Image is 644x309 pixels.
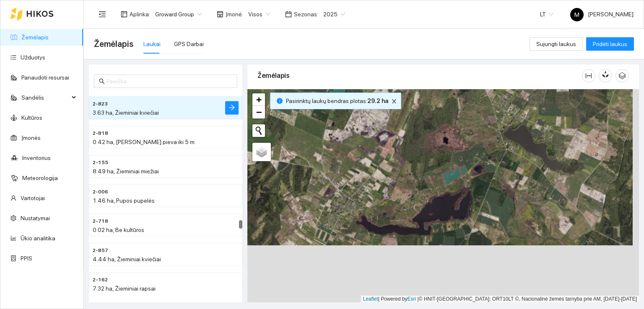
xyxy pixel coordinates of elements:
[21,255,32,262] a: PPIS
[21,74,69,81] a: Panaudoti resursai
[286,96,388,106] span: Pasirinktų laukų bendras plotas :
[93,109,159,116] span: 3.63 ha, Žieminiai kviečiai
[530,37,583,51] button: Sujungti laukus
[155,8,202,21] span: Groward Group
[106,77,232,86] input: Paieška
[93,159,108,167] span: 2-155
[248,8,270,21] span: Visos
[21,195,45,201] a: Vartotojai
[252,93,265,106] a: Zoom in
[367,98,388,104] b: 29.2 ha
[94,6,111,23] button: menu-fold
[408,296,416,302] a: Esri
[277,98,283,104] span: info-circle
[252,106,265,118] a: Zoom out
[21,89,69,106] span: Sandėlis
[229,104,235,112] span: arrow-right
[226,10,243,19] span: Įmonė :
[582,69,595,82] button: column-width
[363,296,378,302] a: Leaflet
[93,168,159,175] span: 8.49 ha, Žieminiai miežiai
[93,227,144,233] span: 0.02 ha, Be kultūros
[93,285,156,292] span: 7.32 ha, Žieminiai rapsai
[93,129,108,137] span: 2-818
[22,154,51,161] a: Inventorius
[540,8,553,21] span: LT
[217,11,223,18] span: shop
[390,98,399,104] span: close
[570,11,634,18] span: [PERSON_NAME]
[252,124,265,137] button: Initiate a new search
[21,114,42,121] a: Kultūros
[536,39,576,49] span: Sujungti laukus
[285,11,292,18] span: calendar
[21,54,45,61] a: Užduotys
[93,276,108,284] span: 2-162
[21,134,41,141] a: Įmonės
[21,235,55,242] a: Ūkio analitika
[586,41,634,47] a: Pridėti laukus
[225,101,239,115] button: arrow-right
[252,143,271,161] a: Layers
[93,256,161,263] span: 4.44 ha, Žieminiai kviečiai
[361,296,639,303] div: | Powered by © HNIT-[GEOGRAPHIC_DATA]; ORT10LT ©, Nacionalinė žemės tarnyba prie AM, [DATE]-[DATE]
[93,247,108,255] span: 2-857
[586,37,634,51] button: Pridėti laukus
[94,37,133,51] span: Žemėlapis
[22,175,58,181] a: Meteorologija
[323,8,345,21] span: 2025
[530,41,583,47] a: Sujungti laukus
[99,78,105,84] span: search
[174,39,204,49] div: GPS Darbai
[593,39,627,49] span: Pridėti laukus
[130,10,150,19] span: Aplinka :
[294,10,318,19] span: Sezonas :
[256,107,262,117] span: −
[256,94,262,105] span: +
[93,100,108,108] span: 2-823
[418,296,419,302] span: |
[99,10,106,18] span: menu-fold
[257,64,582,88] div: Žemėlapis
[582,72,595,79] span: column-width
[574,8,579,21] span: M
[121,11,127,18] span: layout
[21,34,49,41] a: Žemėlapis
[389,96,399,106] button: close
[93,139,196,145] span: 0.42 ha, [PERSON_NAME] pieva iki 5 m.
[93,197,155,204] span: 1.46 ha, Pupos pupelės
[143,39,161,49] div: Laukai
[93,217,108,225] span: 2-718
[21,215,50,221] a: Nustatymai
[93,188,108,196] span: 2-006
